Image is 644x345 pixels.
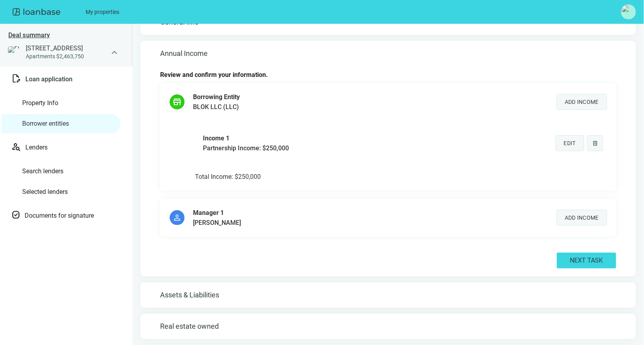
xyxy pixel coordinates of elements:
h5: Partnership Income: $250,000 [203,143,312,153]
a: Documents for signature [25,212,94,219]
h5: BLOK LLC (LLC) [193,102,325,112]
button: next task [557,253,616,268]
span: Apartments $2,463,750 [26,52,108,60]
span: [STREET_ADDRESS] [26,44,108,52]
h5: Annual Income [160,49,616,58]
a: Borrower entities [22,120,69,127]
button: Add Income [556,210,607,226]
span: Add Income [565,99,599,105]
h5: [PERSON_NAME] [193,218,325,228]
button: Add Income [556,94,607,110]
h5: Assets & Liabilities [160,290,616,300]
button: delete [587,135,603,151]
span: Lenders [25,144,117,151]
img: e073f11a-f5c3-11eb-9817-0a9b81a345c3.jpg [621,5,636,19]
a: Search lenders [22,167,63,175]
img: Logo [11,4,62,20]
span: Loan application [25,75,117,83]
h5: Review and confirm your information. [160,70,616,80]
span: Edit [564,140,576,146]
h4: Borrowing Entity [193,92,325,102]
span: Deal summary [8,31,50,39]
a: My properties [86,9,119,15]
span: Total Income: $250,000 [195,172,607,182]
img: Property photo [8,46,20,58]
button: Deal summary [8,31,50,40]
button: keyboard_arrow_up [108,44,121,60]
span: keyboard_arrow_up [109,47,120,58]
span: Add Income [565,215,599,221]
span: delete [592,140,598,146]
h4: Manager 1 [193,208,325,218]
h5: Real estate owned [160,322,616,331]
h4: Income 1 [203,133,312,143]
button: Edit [556,135,584,151]
span: next task [570,257,603,264]
a: Property Info [22,99,58,107]
a: Selected lenders [22,188,68,195]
